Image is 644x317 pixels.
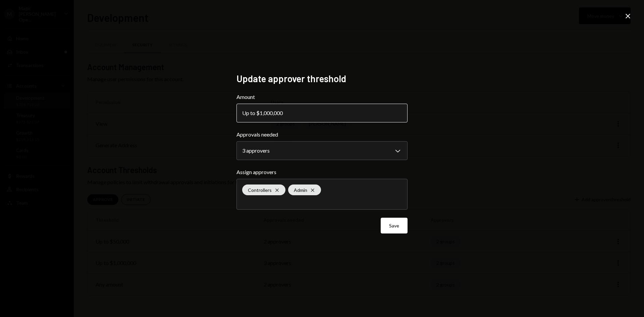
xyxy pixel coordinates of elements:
[236,141,408,160] button: Approvals needed
[236,93,408,101] label: Amount
[236,72,408,85] h2: Update approver threshold
[236,104,408,122] button: Amount
[381,218,408,233] button: Save
[236,130,408,139] label: Approvals needed
[288,184,321,195] div: Admin
[242,184,285,195] div: Controllers
[236,168,408,176] label: Assign approvers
